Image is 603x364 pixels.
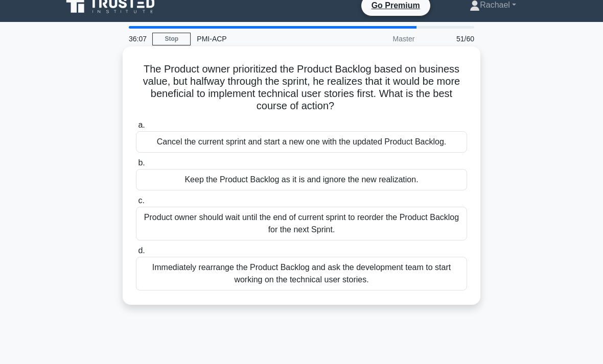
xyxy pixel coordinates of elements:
h5: The Product owner prioritized the Product Backlog based on business value, but halfway through th... [135,63,468,113]
div: Master [331,29,421,49]
div: 51/60 [421,29,480,49]
div: 36:07 [123,29,152,49]
div: Product owner should wait until the end of current sprint to reorder the Product Backlog for the ... [136,207,467,240]
div: Cancel the current sprint and start a new one with the updated Product Backlog. [136,131,467,153]
div: Immediately rearrange the Product Backlog and ask the development team to start working on the te... [136,257,467,290]
a: Stop [152,33,191,45]
span: a. [138,120,145,129]
span: c. [138,196,144,205]
span: d. [138,246,145,255]
div: PMI-ACP [191,29,331,49]
div: Keep the Product Backlog as it is and ignore the new realization. [136,169,467,190]
span: b. [138,158,145,167]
